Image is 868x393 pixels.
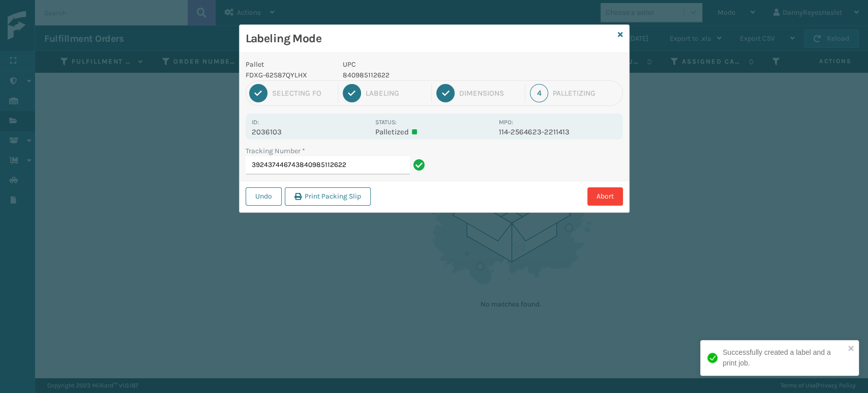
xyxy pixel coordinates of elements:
[246,59,331,70] p: Pallet
[285,187,371,206] button: Print Packing Slip
[530,84,548,102] div: 4
[343,84,361,102] div: 2
[343,59,493,70] p: UPC
[252,127,369,136] p: 2036103
[252,119,259,126] label: Id:
[723,347,845,369] div: Successfully created a label and a print job.
[499,119,513,126] label: MPO:
[246,70,331,80] p: FDXG-62S87QYLHX
[343,70,493,80] p: 840985112622
[246,146,305,156] label: Tracking Number
[587,187,623,206] button: Abort
[436,84,455,102] div: 3
[499,127,616,136] p: 114-2564623-2211413
[246,187,282,206] button: Undo
[375,127,493,136] p: Palletized
[553,89,619,98] div: Palletizing
[249,84,267,102] div: 1
[272,89,333,98] div: Selecting FO
[246,31,614,46] h3: Labeling Mode
[459,89,520,98] div: Dimensions
[848,344,855,354] button: close
[366,89,427,98] div: Labeling
[375,119,397,126] label: Status:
